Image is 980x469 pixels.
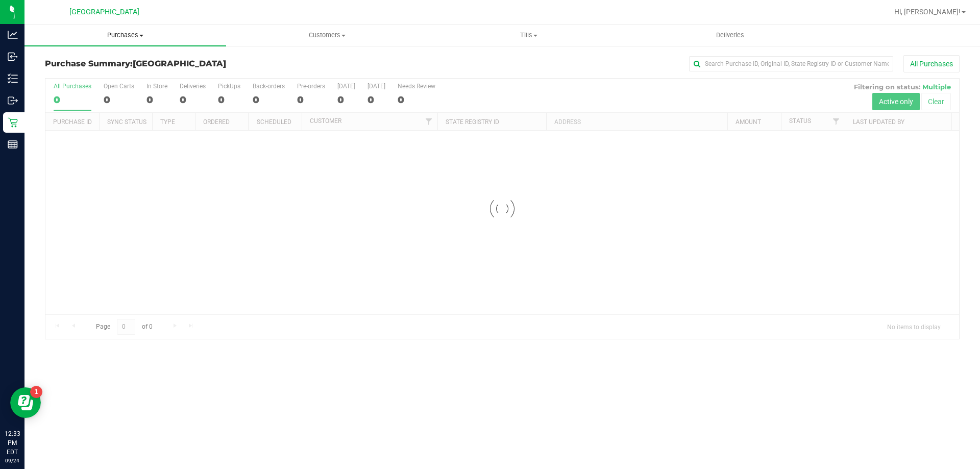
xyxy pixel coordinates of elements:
span: Purchases [24,31,226,40]
a: Purchases [24,24,226,46]
h3: Purchase Summary: [45,59,350,68]
span: Tills [428,31,629,40]
inline-svg: Outbound [8,95,18,106]
inline-svg: Reports [8,139,18,150]
inline-svg: Inbound [8,52,18,62]
input: Search Purchase ID, Original ID, State Registry ID or Customer Name... [689,56,893,71]
inline-svg: Retail [8,117,18,128]
iframe: Resource center [10,387,41,418]
a: Customers [226,24,428,46]
span: [GEOGRAPHIC_DATA] [69,8,139,16]
p: 09/24 [5,457,20,464]
inline-svg: Analytics [8,30,18,40]
inline-svg: Inventory [8,73,18,84]
a: Deliveries [629,24,831,46]
a: Tills [428,24,629,46]
button: All Purchases [903,55,960,72]
p: 12:33 PM EDT [5,429,20,457]
span: Customers [227,31,427,40]
span: Deliveries [702,31,758,40]
span: Hi, [PERSON_NAME]! [894,8,961,16]
span: [GEOGRAPHIC_DATA] [133,59,226,68]
iframe: Resource center unread badge [30,386,42,398]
